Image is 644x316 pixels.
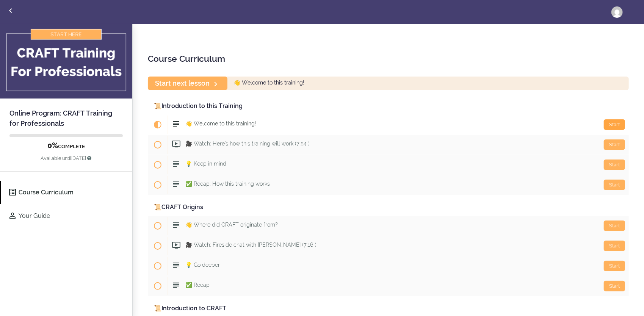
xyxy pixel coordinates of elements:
[604,180,625,190] div: Start
[1,205,132,228] a: Your Guide
[185,120,256,127] span: 👋 Welcome to this training!
[185,222,278,228] span: 👋 Where did CRAFT originate from?
[9,141,123,162] div: COMPLETE
[604,281,625,291] div: Start
[148,236,629,256] a: Start 🎥 Watch: Fireside chat with [PERSON_NAME] (7:16 )
[6,6,15,15] svg: Back to courses
[148,135,629,155] a: Start 🎥 Watch: Here's how this training will work (7:54 )
[604,221,625,231] div: Start
[148,98,629,115] div: 📜Introduction to this Training
[185,282,210,288] span: ✅ Recap
[72,155,86,161] span: [DATE]
[604,119,625,130] div: Start
[185,141,310,147] span: 🎥 Watch: Here's how this training will work (7:54 )
[148,216,629,236] a: Start 👋 Where did CRAFT originate from?
[148,155,629,175] a: Start 💡 Keep in mind
[604,160,625,170] div: Start
[9,151,123,162] p: Available until
[604,261,625,271] div: Start
[604,241,625,251] div: Start
[185,161,226,167] span: 💡 Keep in mind
[148,256,629,276] a: Start 💡 Go deeper
[148,52,629,65] h2: Course Curriculum
[185,242,317,248] span: 🎥 Watch: Fireside chat with [PERSON_NAME] (7:16 )
[148,175,629,195] a: Start ✅ Recap: How this training works
[148,276,629,296] a: Start ✅ Recap
[185,262,220,268] span: 💡 Go deeper
[148,77,227,90] a: Start next lesson
[611,6,623,18] img: willie.thorman@surreyplace.ca
[1,181,132,204] a: Course Curriculum
[604,139,625,150] div: Start
[148,115,168,135] span: Current item
[185,181,270,187] span: ✅ Recap: How this training works
[148,199,629,216] div: 📜CRAFT Origins
[47,141,58,150] span: 0%
[148,115,629,135] a: Current item Start 👋 Welcome to this training!
[0,0,21,23] a: Back to courses
[233,80,304,86] span: 👋 Welcome to this training!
